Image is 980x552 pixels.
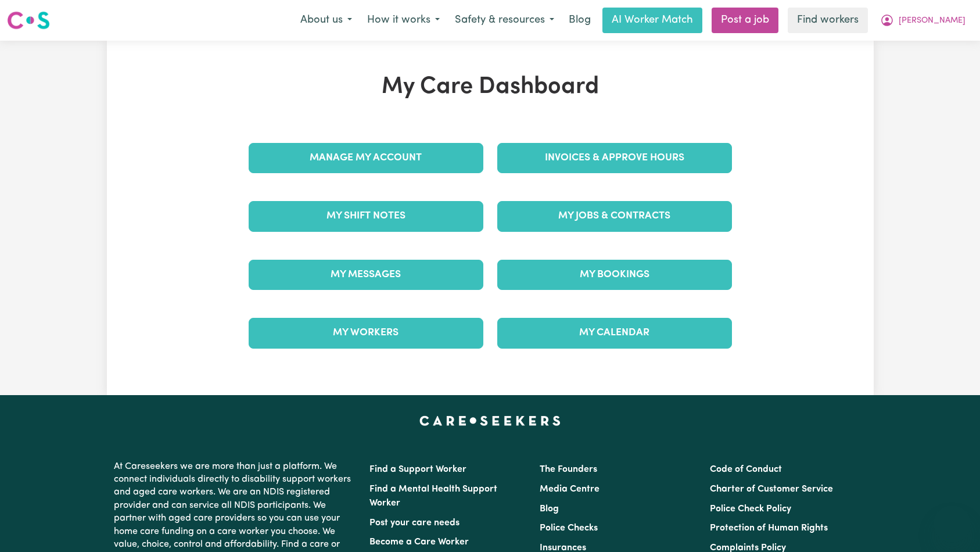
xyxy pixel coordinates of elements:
[934,506,971,543] iframe: Button to launch messaging window
[447,8,562,33] button: Safety & resources
[710,524,828,533] a: Protection of Human Rights
[540,524,598,533] a: Police Checks
[540,504,559,514] a: Blog
[540,465,597,474] a: The Founders
[497,143,732,173] a: Invoices & Approve Hours
[242,73,739,101] h1: My Care Dashboard
[249,318,483,348] a: My Workers
[788,8,868,33] a: Find workers
[7,10,50,31] img: Careseekers logo
[710,485,833,494] a: Charter of Customer Service
[293,8,360,33] button: About us
[249,260,483,290] a: My Messages
[497,201,732,231] a: My Jobs & Contracts
[873,8,973,33] button: My Account
[540,485,600,494] a: Media Centre
[7,7,50,34] a: Careseekers logo
[369,485,497,508] a: Find a Mental Health Support Worker
[899,15,965,27] span: [PERSON_NAME]
[369,537,469,547] a: Become a Care Worker
[710,465,782,474] a: Code of Conduct
[562,8,598,33] a: Blog
[369,518,460,528] a: Post your care needs
[249,201,483,231] a: My Shift Notes
[497,318,732,348] a: My Calendar
[497,260,732,290] a: My Bookings
[602,8,702,33] a: AI Worker Match
[369,465,466,474] a: Find a Support Worker
[712,8,778,33] a: Post a job
[710,504,791,514] a: Police Check Policy
[360,8,447,33] button: How it works
[249,143,483,173] a: Manage My Account
[419,416,561,425] a: Careseekers home page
